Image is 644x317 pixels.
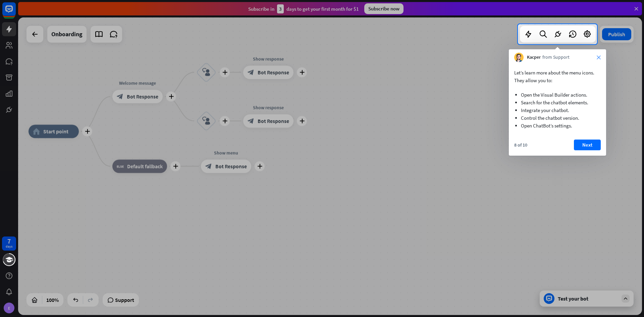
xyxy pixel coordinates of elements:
li: Open ChatBot’s settings. [521,122,594,129]
button: Open LiveChat chat widget [5,3,25,23]
button: Next [574,140,601,150]
li: Integrate your chatbot. [521,106,594,114]
li: Open the Visual Builder actions. [521,91,594,99]
span: from Support [542,54,570,61]
span: Kacper [527,54,541,61]
p: Let’s learn more about the menu icons. They allow you to: [514,69,601,84]
li: Control the chatbot version. [521,114,594,122]
div: 8 of 10 [514,142,527,148]
li: Search for the chatbot elements. [521,99,594,106]
i: close [597,55,601,59]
